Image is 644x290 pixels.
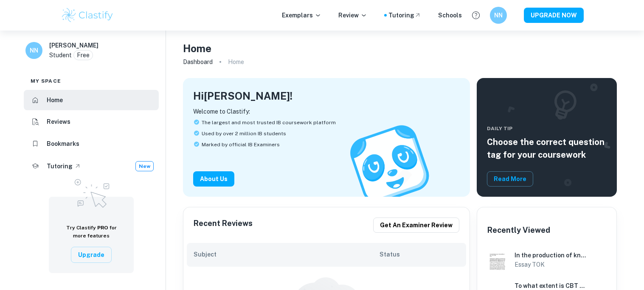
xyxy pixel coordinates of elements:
h4: Home [183,41,211,56]
p: Review [338,11,367,20]
h4: Hi [PERSON_NAME] ! [193,88,292,103]
h6: Home [47,95,63,105]
p: Free [77,50,90,60]
button: Read More [487,171,533,187]
button: About Us [193,171,234,187]
p: Home [228,57,244,67]
img: Clastify logo [61,7,115,24]
a: TOK Essay example thumbnail: In the production of knowledge, are we tIn the production of knowled... [484,246,610,273]
h6: Tutoring [47,162,73,171]
h6: Bookmarks [47,139,79,148]
p: Exemplars [282,11,321,20]
a: TutoringNew [24,156,159,177]
a: Reviews [24,112,159,132]
img: TOK Essay example thumbnail: In the production of knowledge, are we t [487,250,508,270]
h6: Status [380,250,459,259]
h6: Essay TOK [515,260,588,269]
a: Bookmarks [24,134,159,154]
h6: Try Clastify for more features [59,224,124,240]
button: Get an examiner review [373,217,459,233]
a: Dashboard [183,56,213,68]
a: Tutoring [388,11,421,20]
h6: NN [29,46,39,55]
h6: NN [493,11,503,20]
h6: [PERSON_NAME] [49,41,98,50]
h6: Subject [194,250,380,259]
span: The largest and most trusted IB coursework platform [202,119,336,126]
button: Upgrade [71,247,112,263]
p: Welcome to Clastify: [193,107,460,116]
button: UPGRADE NOW [524,8,584,23]
h6: Recently Viewed [487,224,550,236]
a: Home [24,90,159,110]
span: Daily Tip [487,125,607,132]
span: My space [31,77,61,85]
span: Used by over 2 million IB students [202,130,286,137]
a: Schools [438,11,462,20]
button: NN [490,7,507,24]
img: Upgrade to Pro [70,174,112,210]
h6: Reviews [47,117,70,126]
button: Help and Feedback [469,8,483,22]
h5: Choose the correct question tag for your coursework [487,136,607,161]
h6: In the production of knowledge, are we too quick to dismiss anomalies? Discuss with reference to ... [515,251,588,260]
h6: Recent Reviews [194,217,253,233]
span: Marked by official IB Examiners [202,141,280,148]
span: PRO [97,225,108,231]
span: New [136,162,153,170]
p: Student [49,50,72,60]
